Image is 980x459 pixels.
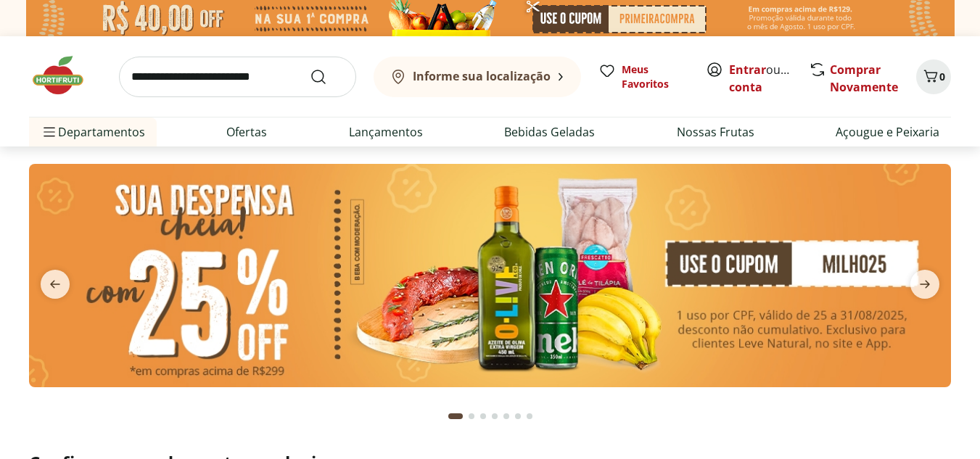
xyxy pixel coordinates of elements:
[598,62,688,91] a: Meus Favoritos
[29,54,102,97] img: Hortifruti
[512,399,524,434] button: Go to page 6 from fs-carousel
[41,115,145,149] span: Departamentos
[489,399,501,434] button: Go to page 4 from fs-carousel
[310,68,345,86] button: Submit Search
[729,62,809,95] a: Criar conta
[349,123,423,141] a: Lançamentos
[622,62,688,91] span: Meus Favoritos
[413,68,551,84] b: Informe sua localização
[729,62,766,78] a: Entrar
[501,399,512,434] button: Go to page 5 from fs-carousel
[830,62,898,95] a: Comprar Novamente
[374,57,581,97] button: Informe sua localização
[836,123,939,141] a: Açougue e Peixaria
[916,59,951,94] button: Carrinho
[729,61,794,96] span: ou
[445,399,466,434] button: Current page from fs-carousel
[899,270,951,299] button: next
[477,399,489,434] button: Go to page 3 from fs-carousel
[226,123,267,141] a: Ofertas
[466,399,477,434] button: Go to page 2 from fs-carousel
[29,270,81,299] button: previous
[504,123,595,141] a: Bebidas Geladas
[41,115,58,149] button: Menu
[119,57,356,97] input: search
[939,70,945,83] span: 0
[524,399,535,434] button: Go to page 7 from fs-carousel
[677,123,754,141] a: Nossas Frutas
[29,164,951,387] img: cupom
